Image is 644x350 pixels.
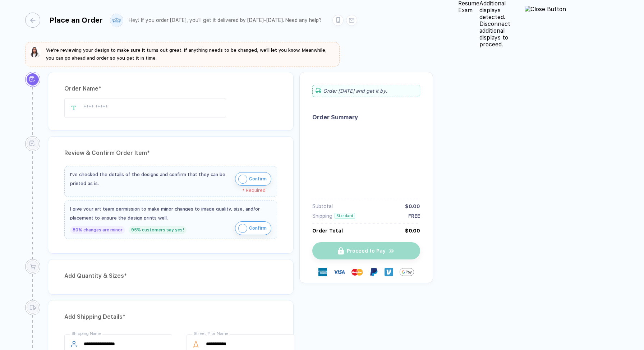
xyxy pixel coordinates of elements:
button: iconConfirm [235,221,271,235]
div: 95% customers say yes! [129,226,187,234]
img: Venmo [385,268,393,276]
div: Shipping [312,213,332,219]
div: Order Name [64,83,277,95]
div: $0.00 [405,203,420,209]
img: user profile [110,14,123,27]
div: Order [DATE] and get it by . [312,85,420,97]
div: Hey! If you order [DATE], you'll get it delivered by [DATE]–[DATE]. Need any help? [129,17,322,23]
img: express [318,268,327,276]
button: iconConfirm [235,172,271,186]
img: master-card [351,266,363,278]
div: Review & Confirm Order Item [64,147,277,159]
img: icon [238,175,247,184]
img: icon [238,224,247,233]
div: Order Total [312,228,343,234]
div: I've checked the details of the designs and confirm that they can be printed as is. [70,170,231,188]
img: sophie [29,46,41,58]
div: Place an Order [49,16,103,24]
img: visa [333,266,345,278]
div: Add Quantity & Sizes [64,270,277,282]
div: Standard [335,213,355,219]
div: FREE [408,213,420,219]
img: Close Button [525,6,566,13]
span: Confirm [249,173,267,185]
div: Order Summary [312,114,420,121]
img: Paypal [369,268,378,276]
div: $0.00 [405,228,420,234]
img: GPay [400,265,414,279]
div: * Required [70,188,266,193]
span: We're reviewing your design to make sure it turns out great. If anything needs to be changed, we'... [46,47,327,61]
div: Add Shipping Details [64,311,277,323]
button: We're reviewing your design to make sure it turns out great. If anything needs to be changed, we'... [29,46,335,62]
div: I give your art team permission to make minor changes to image quality, size, and/or placement to... [70,204,271,222]
span: Confirm [249,222,267,234]
div: Subtotal [312,203,333,209]
div: 80% changes are minor [70,226,125,234]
